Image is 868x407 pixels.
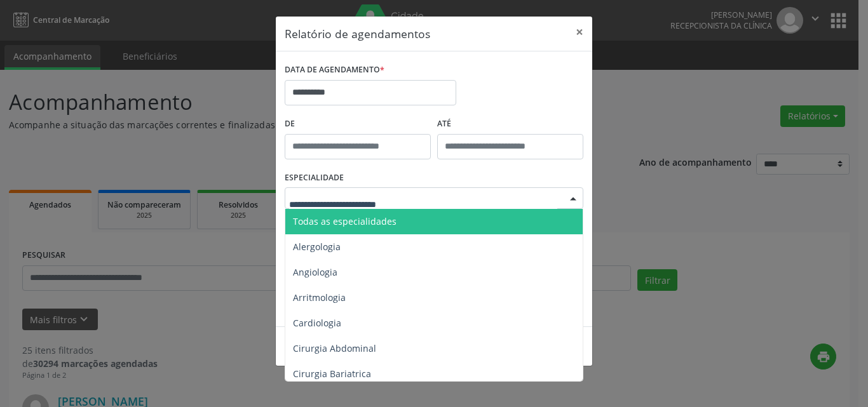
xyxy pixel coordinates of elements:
span: Cirurgia Bariatrica [293,368,371,380]
span: Alergologia [293,241,341,253]
label: De [285,114,431,134]
label: DATA DE AGENDAMENTO [285,60,384,80]
span: Angiologia [293,266,337,278]
span: Cirurgia Abdominal [293,342,376,354]
span: Cardiologia [293,317,341,329]
button: Close [567,17,592,48]
label: ESPECIALIDADE [285,168,344,188]
span: Todas as especialidades [293,215,397,227]
span: Arritmologia [293,291,346,304]
h5: Relatório de agendamentos [285,25,430,42]
label: ATÉ [437,114,583,134]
